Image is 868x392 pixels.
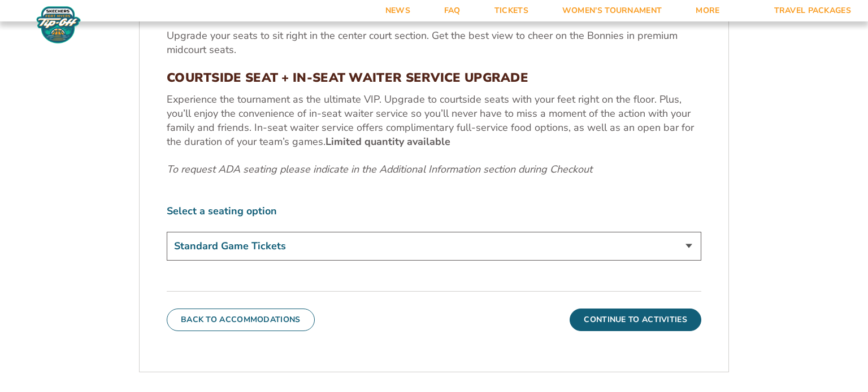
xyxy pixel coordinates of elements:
[167,204,701,218] label: Select a seating option
[167,93,701,149] p: Experience the tournament as the ultimate VIP. Upgrade to courtside seats with your feet right on...
[167,309,315,331] button: Back To Accommodations
[167,162,592,176] em: To request ADA seating please indicate in the Additional Information section during Checkout
[167,71,701,85] h3: COURTSIDE SEAT + IN-SEAT WAITER SERVICE UPGRADE
[167,7,701,21] h3: MIDCOURT SEAT UPGRADE
[570,309,701,331] button: Continue To Activities
[325,135,450,148] b: Limited quantity available
[34,6,83,44] img: Fort Myers Tip-Off
[167,29,701,57] p: Upgrade your seats to sit right in the center court section. Get the best view to cheer on the Bo...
